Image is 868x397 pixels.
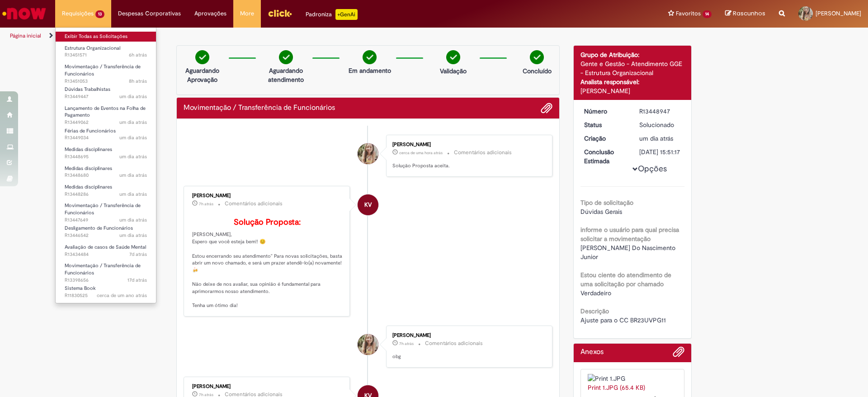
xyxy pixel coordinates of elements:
div: Michelle Barroso Da Silva [358,334,378,355]
span: Medidas disciplinares [65,146,112,153]
span: Lançamento de Eventos na Folha de Pagamento [65,105,146,119]
time: 21/08/2025 07:12:46 [129,251,147,258]
span: Movimentação / Transferência de Funcionários [65,202,141,216]
span: 7h atrás [399,341,414,346]
p: +GenAi [335,9,358,20]
span: R11830525 [65,292,147,299]
time: 05/08/2024 14:20:46 [97,292,147,299]
img: check-circle-green.png [530,50,544,64]
p: Concluído [523,66,552,76]
span: R13448680 [65,172,147,179]
span: Despesas Corporativas [118,9,181,18]
div: [PERSON_NAME] [392,333,543,338]
span: R13398656 [65,277,147,284]
img: check-circle-green.png [195,50,209,64]
b: Descrição [580,307,609,315]
span: 14 [703,10,712,18]
button: Adicionar anexos [673,346,684,362]
span: 13 [95,10,104,18]
span: um dia atrás [639,134,673,142]
ul: Requisições [55,27,156,303]
span: [PERSON_NAME] Do Nascimento Junior [580,244,677,261]
span: [PERSON_NAME] [816,9,861,17]
span: R13434484 [65,251,147,258]
span: KV [364,194,372,216]
b: Tipo de solicitação [580,198,633,207]
span: More [240,9,254,18]
a: Aberto R13434484 : Avaliação de casos de Saúde Mental [56,242,156,259]
small: Comentários adicionais [454,149,512,156]
time: 26/08/2025 15:09:22 [639,134,673,142]
div: Analista responsável: [580,77,685,86]
a: Página inicial [10,32,41,39]
dt: Número [577,107,633,116]
img: Print 1.JPG [588,374,678,383]
span: cerca de um ano atrás [97,292,147,299]
span: um dia atrás [119,217,147,223]
time: 26/08/2025 14:34:51 [119,153,147,160]
p: [PERSON_NAME], Espero que você esteja bem!! 😊 Estou encerrando seu atendimento" Para novas solici... [192,218,343,310]
div: [PERSON_NAME] [192,193,343,198]
p: Aguardando atendimento [264,66,308,84]
span: R13446542 [65,232,147,239]
dt: Status [577,120,633,129]
span: Rascunhos [733,9,765,18]
b: informe o usuário para qual precisa solicitar a movimentação [580,226,679,243]
span: um dia atrás [119,119,147,126]
dt: Criação [577,134,633,143]
span: R13448286 [65,191,147,198]
a: Print 1.JPG (65.4 KB) [588,383,645,392]
button: Adicionar anexos [541,102,552,114]
div: [DATE] 15:51:17 [639,147,681,156]
span: 7h atrás [199,201,213,207]
p: Validação [440,66,467,76]
span: um dia atrás [119,172,147,179]
span: R13449034 [65,134,147,142]
span: um dia atrás [119,153,147,160]
div: Michelle Barroso Da Silva [358,143,378,164]
div: R13448947 [639,107,681,116]
time: 27/08/2025 15:51:54 [399,150,443,156]
span: R13449062 [65,119,147,126]
a: Aberto R13446542 : Desligamento de Funcionários [56,223,156,240]
a: Aberto R13447649 : Movimentação / Transferência de Funcionários [56,201,156,220]
div: Padroniza [306,9,358,20]
span: 7d atrás [129,251,147,258]
a: Aberto R13451571 : Estrutura Organizacional [56,43,156,60]
time: 27/08/2025 10:33:18 [199,201,213,207]
time: 27/08/2025 10:41:05 [129,52,147,58]
small: Comentários adicionais [225,200,283,208]
a: Aberto R13449062 : Lançamento de Eventos na Folha de Pagamento [56,104,156,123]
span: 8h atrás [129,78,147,85]
ul: Trilhas de página [7,28,572,44]
span: Desligamento de Funcionários [65,225,133,232]
a: Aberto R13448286 : Medidas disciplinares [56,182,156,199]
span: R13447649 [65,217,147,224]
div: [PERSON_NAME] [392,142,543,147]
span: um dia atrás [119,93,147,100]
span: Férias de Funcionários [65,128,116,134]
span: um dia atrás [119,191,147,198]
span: Dúvidas Trabalhistas [65,86,110,93]
span: Ajuste para o CC BR23UVPG11 [580,316,666,324]
div: Grupo de Atribuição: [580,50,685,59]
span: Avaliação de casos de Saúde Mental [65,244,146,250]
span: 6h atrás [129,52,147,58]
img: check-circle-green.png [363,50,377,64]
span: Favoritos [676,9,701,18]
span: Estrutura Organizacional [65,45,120,52]
img: check-circle-green.png [446,50,460,64]
a: Rascunhos [725,9,765,18]
span: Requisições [62,9,94,18]
span: R13449447 [65,93,147,100]
b: Estou ciente do atendimento de uma solicitação por chamado [580,271,671,288]
dt: Conclusão Estimada [577,147,633,165]
p: Aguardando Aprovação [180,66,224,84]
time: 11/08/2025 16:43:31 [127,277,147,284]
p: Em andamento [349,66,391,75]
time: 27/08/2025 09:31:15 [129,78,147,85]
span: Verdadeiro [580,289,611,297]
span: Movimentação / Transferência de Funcionários [65,63,141,77]
h2: Movimentação / Transferência de Funcionários Histórico de tíquete [184,104,335,112]
span: Aprovações [194,9,226,18]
